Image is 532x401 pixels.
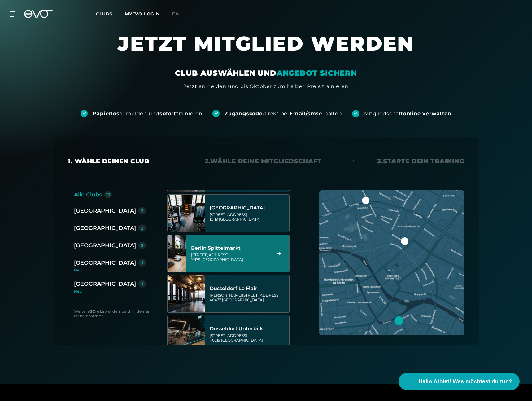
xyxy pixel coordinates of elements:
[175,68,357,78] div: CLUB AUSWÄHLEN UND
[74,224,136,232] div: [GEOGRAPHIC_DATA]
[319,190,464,335] img: map
[74,258,136,267] div: [GEOGRAPHIC_DATA]
[172,11,186,18] a: en
[74,206,136,215] div: [GEOGRAPHIC_DATA]
[96,11,112,17] span: Clubs
[142,282,143,286] div: 1
[74,289,146,293] div: Neu
[141,209,143,213] div: 3
[403,111,451,117] strong: online verwalten
[225,110,342,117] div: direkt per erhalten
[210,293,287,302] div: [PERSON_NAME][STREET_ADDRESS] 40477 [GEOGRAPHIC_DATA]
[74,190,102,199] div: Alle Clubs
[159,111,176,117] strong: sofort
[141,243,143,248] div: 3
[106,192,111,197] div: 10
[277,68,357,77] em: ANGEBOT SICHERN
[125,11,160,17] a: MYEVO LOGIN
[205,157,322,165] div: 2. Wähle deine Mitgliedschaft
[93,111,119,117] strong: Papierlos
[142,261,143,265] div: 1
[158,235,195,272] img: Berlin Spittelmarkt
[74,268,151,272] div: Neu
[80,31,452,68] h1: JETZT MITGLIED WERDEN
[90,309,93,314] strong: 3
[418,377,512,386] span: Hallo Athlet! Was möchtest du tun?
[210,205,287,211] div: [GEOGRAPHIC_DATA]
[210,285,287,292] div: Düsseldorf Le Flair
[96,11,125,17] a: Clubs
[74,241,136,250] div: [GEOGRAPHIC_DATA]
[141,226,143,230] div: 2
[172,11,179,17] span: en
[93,110,203,117] div: anmelden und trainieren
[68,157,149,165] div: 1. Wähle deinen Club
[290,111,319,117] strong: Email/sms
[74,280,136,288] div: [GEOGRAPHIC_DATA]
[364,110,451,117] div: Mitgliedschaft
[168,315,205,353] img: Düsseldorf Unterbilk
[210,333,287,342] div: [STREET_ADDRESS] 40219 [GEOGRAPHIC_DATA]
[377,157,464,165] div: 3. Starte dein Training
[399,373,520,390] button: Hallo Athlet! Was möchtest du tun?
[225,111,263,117] strong: Zugangscode
[210,326,287,332] div: Düsseldorf Unterbilk
[74,309,155,318] div: Weitere werden bald in deiner Nähe eröffnen
[210,212,287,222] div: [STREET_ADDRESS] 10119 [GEOGRAPHIC_DATA]
[191,253,269,262] div: [STREET_ADDRESS] 10179 [GEOGRAPHIC_DATA]
[184,83,348,90] div: Jetzt anmelden und bis Oktober zum halben Preis trainieren
[92,309,104,314] strong: Clubs
[168,195,205,232] img: Berlin Rosenthaler Platz
[168,275,205,312] img: Düsseldorf Le Flair
[191,245,269,251] div: Berlin Spittelmarkt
